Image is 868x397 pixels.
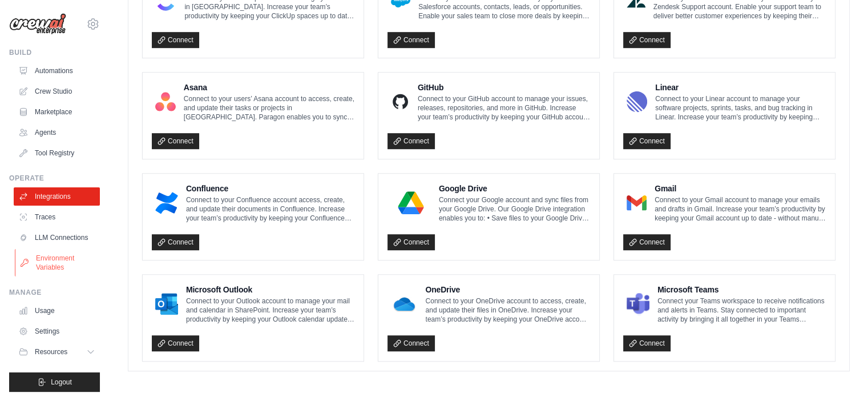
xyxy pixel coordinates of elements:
[155,90,176,113] img: Asana Logo
[14,82,100,101] a: Crew Studio
[418,82,590,93] h4: GitHub
[426,296,591,324] p: Connect to your OneDrive account to access, create, and update their files in OneDrive. Increase ...
[657,284,826,295] h4: Microsoft Teams
[439,183,590,194] h4: Google Drive
[387,133,435,149] a: Connect
[155,292,178,315] img: Microsoft Outlook Logo
[391,90,410,113] img: GitHub Logo
[418,94,590,122] p: Connect to your GitHub account to manage your issues, releases, repositories, and more in GitHub....
[186,195,354,223] p: Connect to your Confluence account access, create, and update their documents in Confluence. Incr...
[623,133,671,149] a: Connect
[623,335,671,351] a: Connect
[152,32,199,48] a: Connect
[14,144,100,162] a: Tool Registry
[627,292,649,315] img: Microsoft Teams Logo
[9,372,100,392] button: Logout
[655,183,826,194] h4: Gmail
[387,32,435,48] a: Connect
[387,335,435,351] a: Connect
[655,94,826,122] p: Connect to your Linear account to manage your software projects, sprints, tasks, and bug tracking...
[14,302,100,320] a: Usage
[655,195,826,223] p: Connect to your Gmail account to manage your emails and drafts in Gmail. Increase your team’s pro...
[51,378,72,387] span: Logout
[186,296,354,324] p: Connect to your Outlook account to manage your mail and calendar in SharePoint. Increase your tea...
[391,292,418,315] img: OneDrive Logo
[627,191,647,214] img: Gmail Logo
[155,191,178,214] img: Confluence Logo
[152,133,199,149] a: Connect
[9,48,100,57] div: Build
[9,13,66,35] img: Logo
[14,322,100,340] a: Settings
[14,208,100,226] a: Traces
[14,187,100,206] a: Integrations
[184,94,354,122] p: Connect to your users’ Asana account to access, create, and update their tasks or projects in [GE...
[152,335,199,351] a: Connect
[152,234,199,250] a: Connect
[623,32,671,48] a: Connect
[391,191,431,214] img: Google Drive Logo
[627,90,647,113] img: Linear Logo
[186,284,354,295] h4: Microsoft Outlook
[439,195,590,223] p: Connect your Google account and sync files from your Google Drive. Our Google Drive integration e...
[14,343,100,361] button: Resources
[14,103,100,121] a: Marketplace
[186,183,354,194] h4: Confluence
[14,62,100,80] a: Automations
[184,82,354,93] h4: Asana
[387,234,435,250] a: Connect
[657,296,826,324] p: Connect your Teams workspace to receive notifications and alerts in Teams. Stay connected to impo...
[9,288,100,297] div: Manage
[655,82,826,93] h4: Linear
[14,123,100,142] a: Agents
[35,347,67,356] span: Resources
[426,284,591,295] h4: OneDrive
[15,249,101,276] a: Environment Variables
[9,174,100,183] div: Operate
[623,234,671,250] a: Connect
[14,228,100,247] a: LLM Connections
